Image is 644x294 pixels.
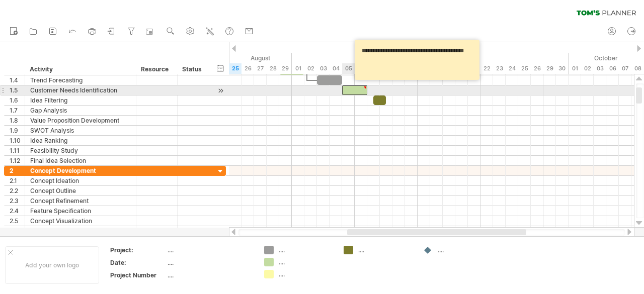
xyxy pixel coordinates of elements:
[30,95,131,105] div: Idea Filtering
[10,146,25,155] div: 1.11
[342,63,355,74] div: Friday, 5 September 2025
[330,63,342,74] div: Thursday, 4 September 2025
[30,156,131,165] div: Final Idea Selection
[631,63,644,74] div: Wednesday, 8 October 2025
[304,63,317,74] div: Tuesday, 2 September 2025
[10,75,25,85] div: 1.4
[168,258,252,267] div: ....
[30,116,131,125] div: Value Proposition Development
[279,246,334,254] div: ....
[10,196,25,206] div: 2.3
[493,63,506,74] div: Tuesday, 23 September 2025
[110,258,166,267] div: Date:
[279,63,292,74] div: Friday, 29 August 2025
[317,63,330,74] div: Wednesday, 3 September 2025
[30,226,131,236] div: Concept Testing
[480,63,493,74] div: Monday, 22 September 2025
[30,146,131,155] div: Feasibility Study
[606,63,619,74] div: Monday, 6 October 2025
[30,136,131,145] div: Idea Ranking
[30,75,131,85] div: Trend Forecasting
[30,176,131,185] div: Concept Ideation
[216,85,225,96] div: scroll to activity
[110,271,166,279] div: Project Number
[168,271,252,279] div: ....
[5,246,99,284] div: Add your own logo
[141,64,172,74] div: Resource
[267,63,279,74] div: Thursday, 28 August 2025
[594,63,606,74] div: Friday, 3 October 2025
[30,206,131,216] div: Feature Specification
[581,63,594,74] div: Thursday, 2 October 2025
[10,216,25,226] div: 2.5
[619,63,631,74] div: Tuesday, 7 October 2025
[279,270,334,278] div: ....
[543,63,556,74] div: Monday, 29 September 2025
[30,186,131,195] div: Concept Outline
[30,64,130,74] div: Activity
[10,166,25,175] div: 2
[279,258,334,266] div: ....
[10,85,25,95] div: 1.5
[10,226,25,236] div: 2.6
[168,246,252,254] div: ....
[229,63,242,74] div: Monday, 25 August 2025
[30,196,131,206] div: Concept Refinement
[10,116,25,125] div: 1.8
[30,166,131,175] div: Concept Development
[10,206,25,216] div: 2.4
[10,186,25,195] div: 2.2
[254,63,267,74] div: Wednesday, 27 August 2025
[10,95,25,105] div: 1.6
[292,63,304,74] div: Monday, 1 September 2025
[358,246,413,254] div: ....
[569,63,581,74] div: Wednesday, 1 October 2025
[10,176,25,185] div: 2.1
[30,126,131,135] div: SWOT Analysis
[506,63,518,74] div: Wednesday, 24 September 2025
[518,63,531,74] div: Thursday, 25 September 2025
[292,53,569,63] div: September 2025
[110,246,166,254] div: Project:
[10,106,25,115] div: 1.7
[10,136,25,145] div: 1.10
[30,106,131,115] div: Gap Analysis
[242,63,254,74] div: Tuesday, 26 August 2025
[182,64,204,74] div: Status
[30,216,131,226] div: Concept Visualization
[10,126,25,135] div: 1.9
[10,156,25,165] div: 1.12
[556,63,569,74] div: Tuesday, 30 September 2025
[531,63,543,74] div: Friday, 26 September 2025
[438,246,493,254] div: ....
[30,85,131,95] div: Customer Needs Identification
